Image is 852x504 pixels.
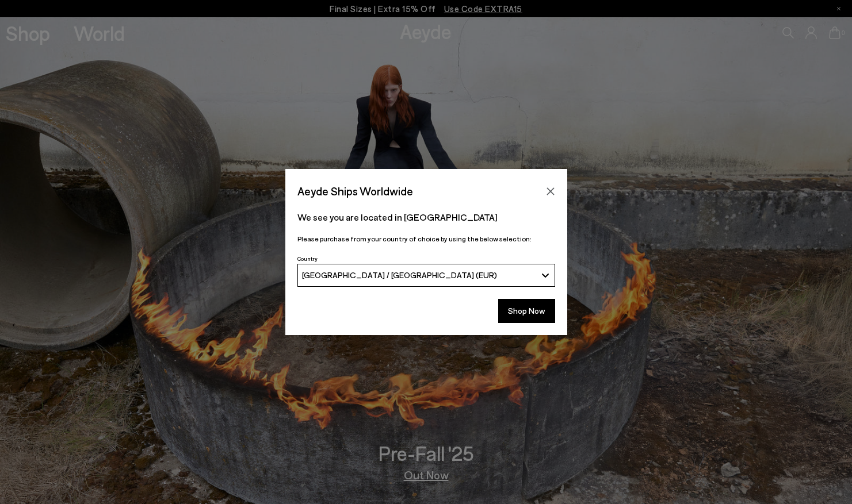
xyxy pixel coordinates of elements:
[498,299,555,323] button: Shop Now
[297,233,555,244] p: Please purchase from your country of choice by using the below selection:
[297,210,555,224] p: We see you are located in [GEOGRAPHIC_DATA]
[542,183,559,200] button: Close
[302,270,497,280] span: [GEOGRAPHIC_DATA] / [GEOGRAPHIC_DATA] (EUR)
[297,181,413,201] span: Aeyde Ships Worldwide
[297,255,318,262] span: Country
